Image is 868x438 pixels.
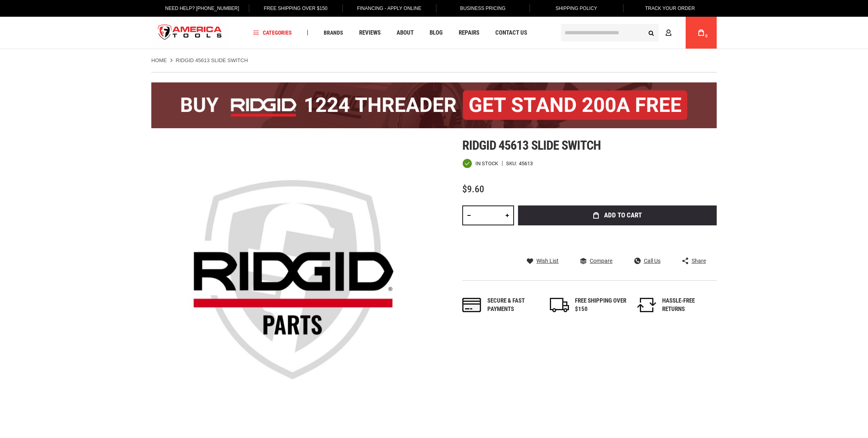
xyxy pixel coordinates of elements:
span: Share [692,258,706,264]
div: 45613 [519,161,533,166]
a: Call Us [634,257,661,264]
span: Categories [254,30,292,35]
a: About [393,27,417,38]
span: 0 [705,34,708,38]
span: $9.60 [462,184,484,195]
img: returns [637,298,656,312]
span: Blog [430,30,443,36]
div: Secure & fast payments [487,297,539,314]
a: Brands [320,27,347,38]
a: Compare [580,257,612,264]
strong: SKU [506,161,519,166]
span: Reviews [359,30,381,36]
span: Wish List [536,258,559,264]
strong: RIDGID 45613 SLIDE SWITCH [176,57,248,63]
a: Repairs [455,27,483,38]
img: BOGO: Buy the RIDGID® 1224 Threader (26092), get the 92467 200A Stand FREE! [151,82,717,128]
span: In stock [475,161,498,166]
span: Ridgid 45613 slide switch [462,138,601,153]
a: Home [151,57,167,64]
div: FREE SHIPPING OVER $150 [575,297,627,314]
span: Brands [324,30,343,35]
span: Compare [590,258,612,264]
span: Repairs [459,30,479,36]
span: Call Us [644,258,661,264]
a: Blog [426,27,446,38]
button: Search [643,25,659,40]
span: Add to Cart [604,212,642,219]
div: Availability [462,158,498,168]
img: payments [462,298,481,312]
img: America Tools [151,18,229,48]
iframe: Secure express checkout frame [516,228,718,231]
a: Reviews [356,27,384,38]
img: RIDGID 45613 SLIDE SWITCH [151,138,434,421]
span: Contact Us [495,30,527,36]
a: store logo [151,18,229,48]
img: shipping [550,298,569,312]
a: Contact Us [492,27,531,38]
a: Categories [250,27,295,38]
span: Shipping Policy [555,6,597,11]
a: Wish List [527,257,559,264]
a: 0 [694,17,709,49]
div: HASSLE-FREE RETURNS [662,297,714,314]
button: Add to Cart [518,205,717,225]
span: About [397,30,414,36]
